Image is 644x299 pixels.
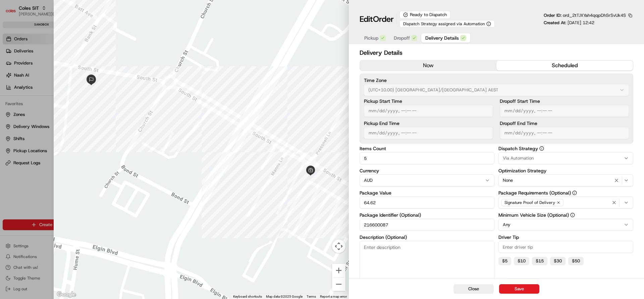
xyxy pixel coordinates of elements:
[498,152,633,164] button: Via Automation
[500,121,629,126] label: Dropoff End Time
[266,295,303,298] span: Map data ©2025 Google
[364,121,493,126] label: Pickup End Time
[364,35,378,41] span: Pickup
[499,284,539,294] button: Save
[360,48,633,57] h2: Delivery Details
[498,197,633,209] button: Signature Proof of Delivery
[403,21,485,27] span: Dispatch Strategy assigned via Automation
[500,99,629,103] label: Dropoff Start Time
[233,294,262,299] button: Keyboard shortcuts
[532,257,547,265] button: $15
[498,190,633,195] label: Package Requirements (Optional)
[498,146,633,151] label: Dispatch Strategy
[498,257,511,265] button: $5
[360,152,494,164] input: Enter items count
[568,257,584,265] button: $50
[498,174,633,186] button: None
[568,20,594,26] span: [DATE] 12:42
[399,11,450,19] div: Ready to Dispatch
[399,20,495,28] button: Dispatch Strategy assigned via Automation
[504,200,555,205] span: Signature Proof of Delivery
[332,277,345,291] button: Zoom out
[360,213,494,217] label: Package Identifier (Optional)
[373,14,394,25] span: Order
[55,290,77,299] img: Google
[360,190,494,195] label: Package Value
[55,290,77,299] a: Open this area in Google Maps (opens a new window)
[453,284,494,294] button: Close
[496,60,633,71] button: scheduled
[498,241,633,253] input: Enter driver tip
[503,155,534,161] span: Via Automation
[320,295,347,298] a: Report a map error
[539,146,544,151] button: Dispatch Strategy
[360,219,494,231] input: Enter package identifier
[544,12,626,18] p: Order ID:
[360,146,494,151] label: Items Count
[563,12,626,18] span: ord_2tTJXYah4qqpDhSrSvUk4S
[364,78,629,83] label: Time Zone
[425,35,459,41] span: Delivery Details
[498,168,633,173] label: Optimization Strategy
[360,60,496,71] button: now
[550,257,566,265] button: $30
[503,177,513,183] span: None
[332,240,345,253] button: Map camera controls
[360,168,494,173] label: Currency
[544,20,594,26] p: Created At:
[364,99,493,103] label: Pickup Start Time
[332,264,345,277] button: Zoom in
[514,257,529,265] button: $10
[360,197,494,209] input: Enter package value
[498,213,633,217] label: Minimum Vehicle Size (Optional)
[360,14,394,25] h1: Edit
[360,235,494,240] label: Description (Optional)
[307,295,316,298] a: Terms
[570,213,575,217] button: Minimum Vehicle Size (Optional)
[394,35,410,41] span: Dropoff
[572,190,577,195] button: Package Requirements (Optional)
[498,235,633,240] label: Driver Tip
